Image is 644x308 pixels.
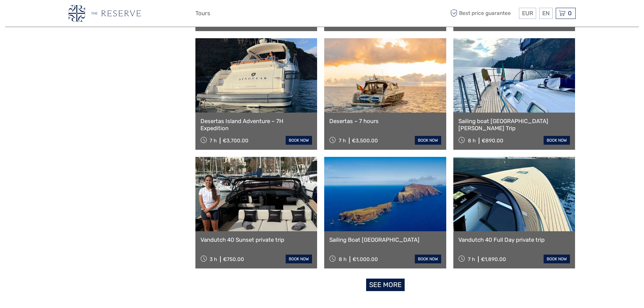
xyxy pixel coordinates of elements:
span: 7 h [468,256,475,262]
div: €3,700.00 [223,138,248,144]
span: 8 h [339,256,347,262]
a: Vandutch 40 Full Day private trip [458,236,570,243]
a: Tours [195,8,210,18]
a: See more [366,279,405,291]
a: book now [286,255,312,263]
a: book now [415,136,441,145]
div: €1,000.00 [353,256,378,262]
div: €1,890.00 [481,256,506,262]
a: Sailing Boat [GEOGRAPHIC_DATA] [329,236,441,243]
span: 7 h [339,138,346,144]
button: Open LiveChat chat widget [78,10,86,19]
a: Desertas Island Adventure – 7H Expedition [200,118,312,132]
div: EN [539,8,553,19]
a: book now [544,255,570,263]
span: Best price guarantee [449,8,517,19]
div: €890.00 [482,138,503,144]
img: 3278-36be6d4b-08c9-4979-a83f-cba5f6b699ea_logo_small.png [69,5,141,22]
span: 3 h [210,256,217,262]
p: We're away right now. Please check back later! [9,12,76,17]
a: Vandutch 40 Sunset private trip [200,236,312,243]
span: 8 h [468,138,476,144]
span: 7 h [210,138,217,144]
div: €3,500.00 [352,138,378,144]
div: €750.00 [223,256,244,262]
span: EUR [522,10,533,17]
a: Sailing boat [GEOGRAPHIC_DATA][PERSON_NAME] Trip [458,118,570,132]
a: book now [415,255,441,263]
a: Desertas – 7 hours [329,118,441,124]
a: book now [544,136,570,145]
a: book now [286,136,312,145]
span: 0 [567,10,573,17]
